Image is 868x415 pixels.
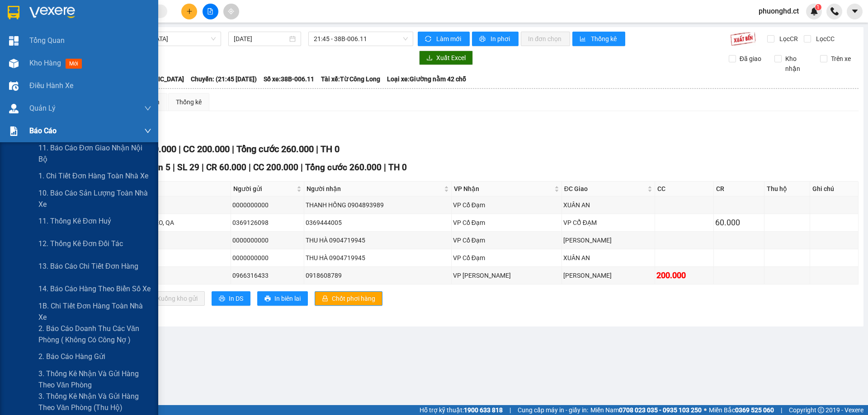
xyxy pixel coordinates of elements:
img: icon-new-feature [810,7,818,15]
div: 0966316433 [232,270,303,280]
img: phone-icon [830,7,839,15]
span: Điều hành xe [29,80,73,91]
div: 0918608789 [306,270,449,280]
img: warehouse-icon [9,104,19,113]
span: download [426,55,433,62]
span: Đã giao [736,54,765,64]
img: 9k= [730,32,756,46]
span: Tổng cước 260.000 [236,144,314,154]
span: Tổng cước 260.000 [305,162,382,173]
span: Miền Nam [590,405,702,415]
img: warehouse-icon [9,59,19,68]
button: printerIn biên lai [257,291,308,306]
th: CC [655,182,714,196]
span: ⚪️ [704,408,707,412]
span: file-add [207,8,213,14]
span: 11. Thống kê đơn huỷ [38,215,111,227]
span: Quản Lý [29,103,56,114]
th: Thu hộ [764,182,810,196]
div: 17 KIỆN SÁCH [109,253,229,263]
span: SL 29 [177,162,199,173]
div: 2 KIỆN SÁCH [109,200,229,210]
span: | [316,144,318,154]
span: Kho hàng [29,59,61,67]
div: [PERSON_NAME] [563,235,653,245]
button: downloadXuất Excel [419,51,473,65]
span: sync [425,36,433,43]
span: copyright [818,407,824,413]
strong: 0708 023 035 - 0935 103 250 [619,406,702,414]
span: | [202,162,204,173]
span: phuonghd.ct [751,5,806,17]
span: CR 60.000 [206,162,246,173]
span: | [781,405,782,415]
span: Chuyến: (21:45 [DATE]) [191,74,257,84]
div: VP Cổ Đạm [453,253,560,263]
span: | [173,162,175,173]
span: 1B. Chi tiết đơn hàng toàn nhà xe [38,300,151,323]
span: CC 200.000 [183,144,230,154]
span: 3. Thống kê nhận và gửi hàng theo văn phòng [38,368,151,391]
span: caret-down [851,7,859,15]
span: Tổng Quan [29,35,65,46]
span: Người gửi [233,184,295,194]
span: TH 0 [321,144,340,154]
sup: 1 [815,4,821,10]
button: plus [181,4,197,19]
button: printerIn DS [212,291,250,306]
div: THU HÀ 0904719945 [306,253,449,263]
span: lock [322,295,328,303]
th: Tên hàng [108,182,231,196]
span: | [232,144,234,154]
span: Loại xe: Giường nằm 42 chỗ [387,74,466,84]
button: file-add [203,4,218,19]
button: caret-down [847,4,863,19]
div: VP Cổ Đạm [453,200,560,210]
strong: 0369 525 060 [735,406,774,414]
button: downloadXuống kho gửi [140,291,205,306]
span: aim [228,8,234,14]
div: 4 KIỆN SÁCH [109,235,229,245]
div: VP [PERSON_NAME] [453,270,560,280]
span: 12. Thống kê đơn đối tác [38,238,123,249]
span: In biên lai [274,294,301,303]
div: XUÂN AN [563,200,653,210]
span: bar-chart [580,36,587,43]
span: | [249,162,251,173]
span: CC 200.000 [253,162,298,173]
span: 1 [816,4,820,10]
div: XUÂN AN [563,253,653,263]
span: 3. Thống kê nhận và gửi hàng theo văn phòng (thu hộ) [38,391,151,413]
span: In DS [229,294,243,303]
button: bar-chartThống kê [572,32,625,46]
button: syncLàm mới [418,32,470,46]
span: Tài xế: Từ Công Long [321,74,380,84]
td: VP Hồng Lĩnh [452,267,562,284]
td: VP Cổ Đạm [452,196,562,214]
span: down [144,105,151,112]
span: 10. Báo cáo sản lượng toàn nhà xe [38,187,151,210]
span: 14. Báo cáo hàng theo biển số xe [38,283,151,294]
span: Kho nhận [782,54,813,74]
div: 0000000000 [232,200,303,210]
img: warehouse-icon [9,81,19,91]
button: lockChốt phơi hàng [315,291,382,306]
img: solution-icon [9,126,19,136]
div: 200.000 [656,269,712,282]
td: VP Cổ Đạm [452,232,562,249]
span: | [509,405,511,415]
span: Thống kê [591,34,618,44]
span: Cung cấp máy in - giấy in: [518,405,588,415]
button: In đơn chọn [521,32,570,46]
span: Chốt phơi hàng [332,294,375,303]
img: logo-vxr [8,6,19,19]
span: mới [66,59,82,69]
span: 2. Báo cáo doanh thu các văn phòng ( không có công nợ ) [38,323,151,345]
span: printer [479,36,487,43]
span: down [144,127,151,135]
span: Lọc CR [776,34,799,44]
input: 11/08/2025 [234,34,288,44]
span: | [384,162,386,173]
span: Người nhận [307,184,442,194]
div: 0369444005 [306,218,449,228]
